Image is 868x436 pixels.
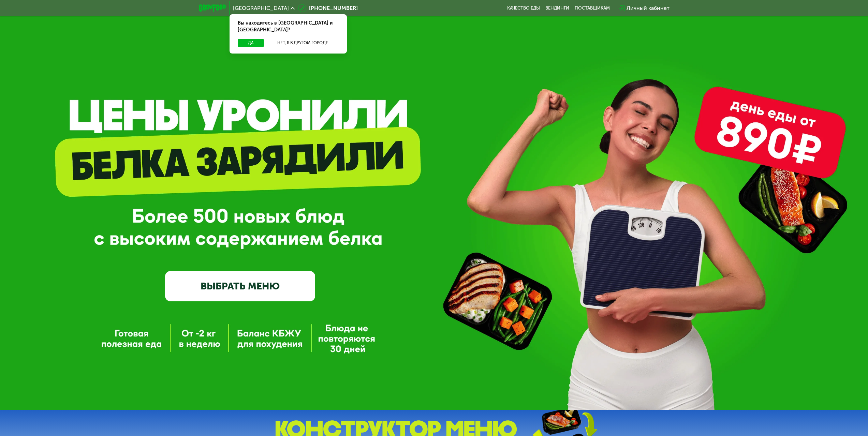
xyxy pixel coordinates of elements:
a: [PHONE_NUMBER] [298,4,358,12]
a: Качество еды [507,5,540,11]
button: Нет, я в другом городе [267,39,339,47]
button: Да [238,39,264,47]
a: Вендинги [545,5,569,11]
div: Вы находитесь в [GEOGRAPHIC_DATA] и [GEOGRAPHIC_DATA]? [230,14,347,39]
span: [GEOGRAPHIC_DATA] [233,5,289,11]
div: Личный кабинет [627,4,670,12]
a: ВЫБРАТЬ МЕНЮ [165,271,315,301]
div: поставщикам [575,5,610,11]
